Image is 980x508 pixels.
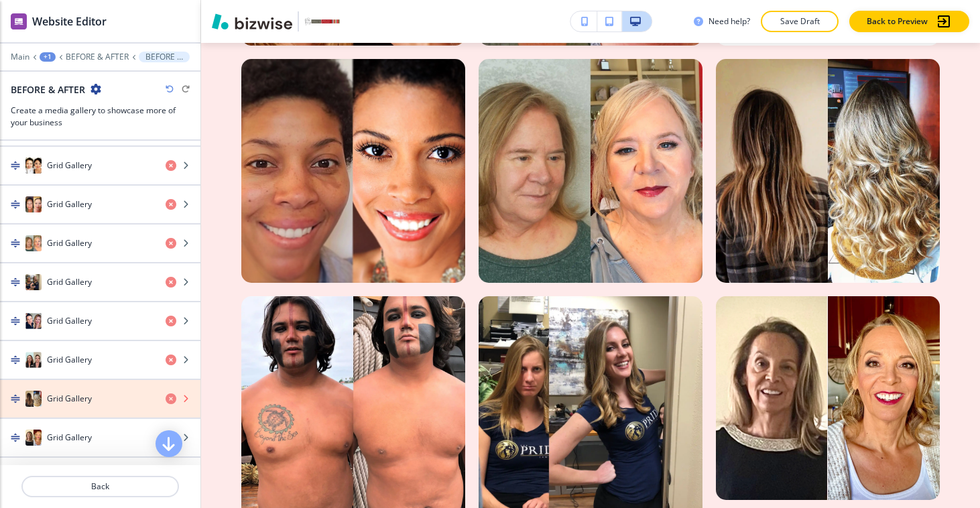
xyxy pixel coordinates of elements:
button: BEFORE & AFTER [66,52,129,62]
h2: BEFORE & AFTER [11,82,85,97]
h4: Grid Gallery [47,354,92,366]
img: Drag [11,200,20,209]
img: Drag [11,277,20,287]
p: BEFORE & AFTER [145,52,183,62]
img: Bizwise Logo [212,13,292,29]
h2: Website Editor [32,13,107,29]
h4: Grid Gallery [47,393,92,405]
img: Drag [11,394,20,403]
img: Drag [11,161,20,170]
button: Save Draft [761,11,839,32]
p: Save Draft [778,15,821,27]
h3: Create a media gallery to showcase more of your business [11,105,190,129]
h4: Grid Gallery [47,276,92,288]
p: Back [23,481,178,493]
img: Drag [11,433,20,442]
p: Back to Preview [867,15,928,27]
h4: Grid Gallery [47,198,92,210]
button: Main [11,52,29,62]
img: Drag [11,316,20,326]
img: editor icon [11,13,27,29]
img: Drag [11,239,20,248]
img: Your Logo [304,17,341,25]
img: Drag [11,355,20,365]
h4: Grid Gallery [47,160,92,172]
h4: Grid Gallery [47,315,92,327]
button: +1 [40,52,56,62]
h4: Grid Gallery [47,237,92,249]
button: Back [21,476,179,497]
button: BEFORE & AFTER [139,52,190,62]
h4: Grid Gallery [47,432,92,444]
h3: Need help? [709,15,750,27]
button: Back to Preview [849,11,969,32]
